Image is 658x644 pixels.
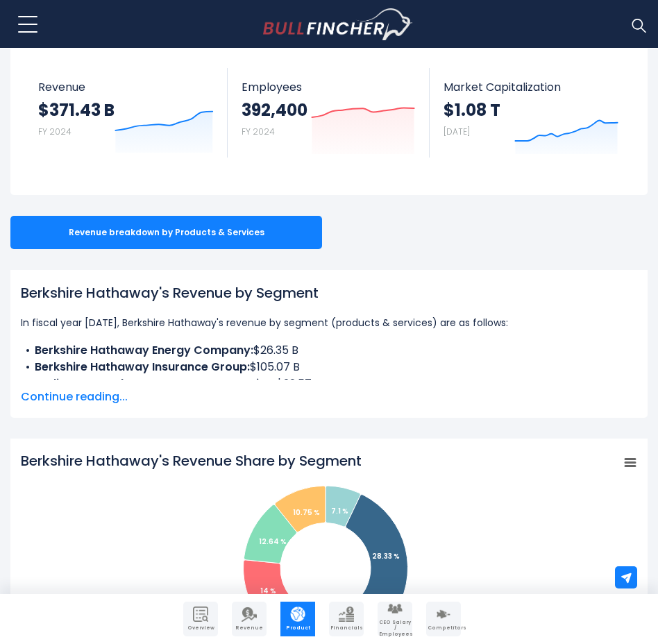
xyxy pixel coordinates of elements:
[10,216,322,249] div: Revenue breakdown by Products & Services
[38,126,71,137] small: FY 2024
[280,602,315,636] a: Company Product/Geography
[232,602,267,636] a: Company Revenue
[21,282,637,303] h1: Berkshire Hathaway's Revenue by Segment
[329,602,364,636] a: Company Financials
[21,451,362,471] tspan: Berkshire Hathaway's Revenue Share by Segment
[372,551,400,561] tspan: 28.33 %
[330,625,362,631] span: Financials
[38,99,115,121] strong: $371.43 B
[259,536,287,547] tspan: 12.64 %
[263,8,412,40] a: Go to homepage
[21,342,637,359] li: $26.35 B
[444,99,500,121] strong: $1.08 T
[263,8,413,40] img: Bullfincher logo
[183,602,218,636] a: Company Overview
[242,99,307,121] strong: 392,400
[24,68,228,158] a: Revenue $371.43 B FY 2024
[331,506,348,516] tspan: 7.1 %
[378,602,412,636] a: Company Employees
[185,625,217,631] span: Overview
[35,359,250,375] b: Berkshire Hathaway Insurance Group:
[242,126,275,137] small: FY 2024
[21,375,637,392] li: $23.57 B
[428,625,459,631] span: Competitors
[242,80,416,94] span: Employees
[228,68,430,158] a: Employees 392,400 FY 2024
[21,389,637,405] span: Continue reading...
[282,625,314,631] span: Product
[35,375,276,391] b: Burlington Northern Santa Fe Corporation:
[426,602,461,636] a: Company Competitors
[233,625,265,631] span: Revenue
[293,507,320,518] tspan: 10.75 %
[35,342,253,358] b: Berkshire Hathaway Energy Company:
[21,359,637,375] li: $105.07 B
[430,68,632,158] a: Market Capitalization $1.08 T [DATE]
[444,126,470,137] small: [DATE]
[379,620,411,637] span: CEO Salary / Employees
[38,80,214,94] span: Revenue
[444,80,618,94] span: Market Capitalization
[21,314,637,331] p: In fiscal year [DATE], Berkshire Hathaway's revenue by segment (products & services) are as follows:
[260,586,276,596] tspan: 14 %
